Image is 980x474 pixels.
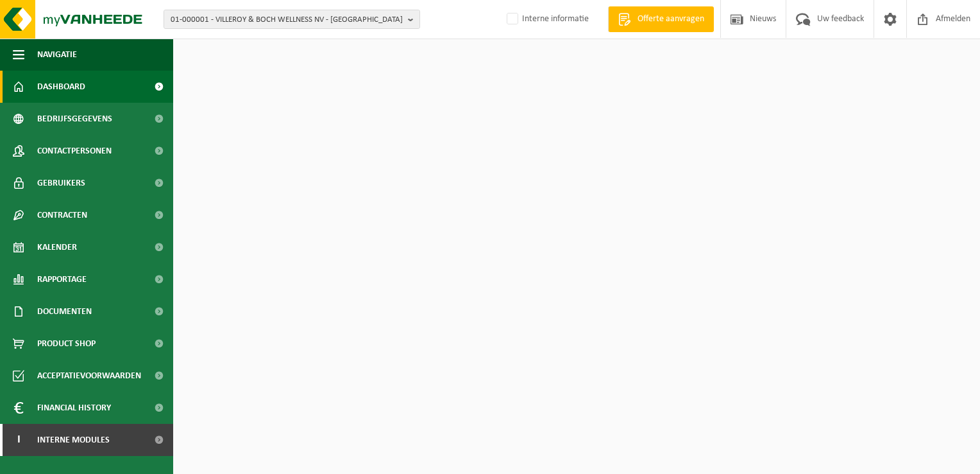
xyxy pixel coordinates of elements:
[37,103,112,135] span: Bedrijfsgegevens
[13,424,24,456] span: I
[37,263,87,295] span: Rapportage
[164,10,420,29] button: 01-000001 - VILLEROY & BOCH WELLNESS NV - [GEOGRAPHIC_DATA]
[37,135,112,167] span: Contactpersonen
[37,295,92,328] span: Documenten
[37,199,87,231] span: Contracten
[37,39,77,71] span: Navigatie
[37,71,85,103] span: Dashboard
[634,13,707,26] span: Offerte aanvragen
[37,231,77,263] span: Kalender
[37,424,110,456] span: Interne modules
[37,392,111,424] span: Financial History
[37,360,141,392] span: Acceptatievoorwaarden
[608,6,714,32] a: Offerte aanvragen
[171,10,403,30] span: 01-000001 - VILLEROY & BOCH WELLNESS NV - [GEOGRAPHIC_DATA]
[504,10,589,29] label: Interne informatie
[37,328,96,360] span: Product Shop
[37,167,85,199] span: Gebruikers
